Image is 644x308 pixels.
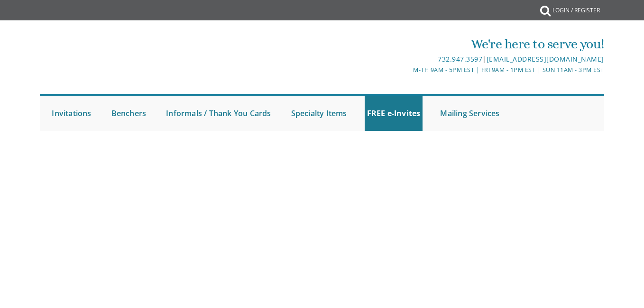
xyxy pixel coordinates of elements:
a: Benchers [109,96,149,131]
a: Invitations [49,96,93,131]
a: 732.947.3597 [438,54,482,63]
div: M-Th 9am - 5pm EST | Fri 9am - 1pm EST | Sun 11am - 3pm EST [229,65,604,75]
a: Specialty Items [289,96,350,131]
a: Informals / Thank You Cards [164,96,273,131]
a: Mailing Services [438,96,502,131]
a: FREE e-Invites [365,96,423,131]
a: [EMAIL_ADDRESS][DOMAIN_NAME] [487,54,604,63]
div: We're here to serve you! [229,35,604,54]
div: | [229,54,604,65]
